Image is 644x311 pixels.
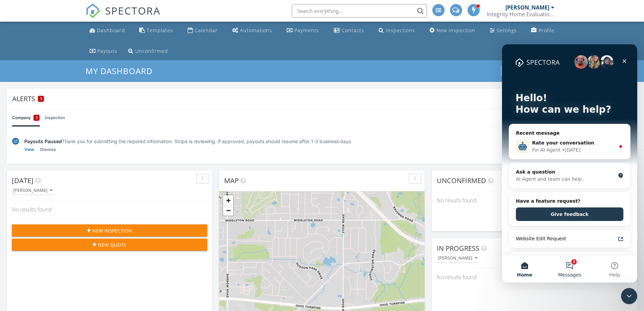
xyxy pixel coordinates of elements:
button: [PERSON_NAME] [12,186,54,195]
a: Zoom in [223,195,233,205]
div: Unconfirmed [135,48,168,54]
span: 1 [40,96,42,101]
span: [DATE] [12,176,33,185]
a: Inspections [376,24,418,37]
button: [PERSON_NAME] [437,254,479,263]
div: Dashboard [97,27,125,34]
a: Payouts [87,45,120,58]
button: New Inspection [12,224,207,237]
button: Dashboards [501,67,538,76]
input: Search everything... [292,4,427,18]
span: New Quote [98,241,126,248]
a: View [24,146,34,153]
a: Templates [137,24,176,37]
a: SPECTORA [86,9,161,23]
a: New Inspection [427,24,478,37]
div: Integrity Home Evaluation Services [487,11,554,18]
a: Payments [284,24,322,37]
span: Payouts Paused [24,138,62,144]
div: Inspections [386,27,415,34]
a: Calendar [185,24,220,37]
div: [PERSON_NAME] [505,4,549,11]
a: Inspection [45,109,65,127]
div: Payments [294,27,319,34]
div: Settings [497,27,517,34]
iframe: Intercom live chat [502,44,637,283]
a: Unconfirmed [125,45,171,58]
button: New Quote [12,239,207,251]
span: In Progress [437,244,479,253]
div: No results found [432,191,637,209]
span: Unconfirmed [437,176,486,185]
div: No results found [7,200,212,219]
a: My Dashboard [86,65,158,76]
div: Contacts [342,27,364,34]
a: Settings [487,24,520,37]
div: [PERSON_NAME] [438,256,477,261]
a: Zoom out [223,205,233,216]
div: Alerts [12,94,622,103]
a: Automations (Advanced) [230,24,275,37]
a: Dashboard [87,24,128,37]
span: Map [224,176,239,185]
span: SPECTORA [105,3,161,18]
a: Dismiss [40,146,56,153]
div: No results found [432,268,637,286]
div: Templates [147,27,173,34]
div: Thank you for submitting the required information. Stripe is reviewing. If approved, payouts shou... [24,138,611,145]
a: Company [12,109,40,127]
a: Contacts [331,24,367,37]
div: Automations [240,27,272,34]
img: under-review-2fe708636b114a7f4b8d.svg [12,138,19,145]
span: New Inspection [92,227,132,234]
div: New Inspection [436,27,475,34]
div: Profile [539,27,554,34]
div: Calendar [195,27,218,34]
div: Payouts [97,48,117,54]
a: Company Profile [528,24,557,37]
iframe: Intercom live chat [621,288,637,304]
img: The Best Home Inspection Software - Spectora [86,3,100,18]
span: 1 [36,114,38,121]
div: [PERSON_NAME] [13,188,52,193]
